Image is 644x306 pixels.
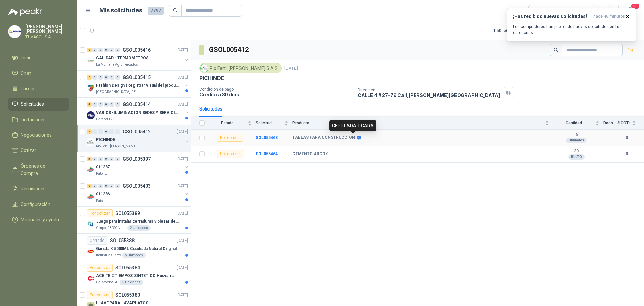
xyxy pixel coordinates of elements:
p: Grupo [PERSON_NAME] [96,225,126,231]
a: 2 0 0 0 0 0 GSOL005416[DATE] Company LogoCALIDAD - TERMOMETROSLa Montaña Agromercados [87,46,190,68]
span: # COTs [617,121,631,125]
img: Company Logo [8,25,21,38]
th: Docs [603,117,617,130]
div: 2 [87,48,92,52]
div: 0 [109,102,114,107]
span: Solicitudes [21,100,44,108]
b: SOL055463 [256,135,278,140]
div: 0 [109,129,114,134]
p: GSOL005416 [123,48,151,52]
div: 0 [109,184,114,188]
div: 2 [87,129,92,134]
p: 011387 [96,164,110,170]
p: [DATE] [177,129,188,135]
p: [DATE] [177,101,188,108]
div: 0 [109,48,114,52]
h3: ¡Has recibido nuevas solicitudes! [513,14,591,19]
div: 0 [98,157,103,161]
th: Solicitud [256,117,292,130]
p: PICHINDE [199,75,224,82]
p: SOL055389 [115,211,140,216]
th: # COTs [617,117,644,130]
span: Remisiones [21,185,46,192]
span: Cotizar [21,147,36,154]
div: Por cotizar [87,291,113,299]
div: 0 [115,157,120,161]
img: Company Logo [87,57,95,65]
div: Rio Fertil [PERSON_NAME] S.A.S. [199,63,282,73]
p: GSOL005412 [123,129,151,134]
a: Manuales y ayuda [8,213,69,226]
span: 20 [631,3,640,9]
p: Caracol TV [96,117,112,122]
div: 0 [115,75,120,80]
p: Dirección [358,88,500,92]
p: CALLE 4 # 27-79 Cali , [PERSON_NAME][GEOGRAPHIC_DATA] [358,92,500,98]
p: [DATE] [177,210,188,217]
span: Manuales y ayuda [21,216,59,223]
a: 2 0 0 0 0 0 GSOL005415[DATE] Company LogoFashion Design (Registrar visual del producto)[GEOGRAPHI... [87,73,190,95]
a: Remisiones [8,182,69,195]
p: Patojito [96,198,107,204]
b: SOL055464 [256,151,278,156]
span: Negociaciones [21,131,52,139]
p: GSOL005403 [123,184,151,188]
div: 0 [92,184,97,188]
b: CEMENTO ARGOX [292,151,328,157]
div: 0 [92,75,97,80]
p: GSOL005415 [123,75,151,80]
th: Cantidad [553,117,603,130]
div: 0 [109,157,114,161]
div: 3 [87,157,92,161]
a: Chat [8,67,69,80]
h1: Mis solicitudes [99,6,142,15]
p: Patojito [96,171,107,176]
span: 7792 [148,7,164,15]
div: 4 [87,102,92,107]
div: 0 [104,102,109,107]
div: 2 [87,75,92,80]
p: Garrafa X 5000ML Cuadrada Natural Original [96,246,177,252]
div: 0 [98,48,103,52]
img: Company Logo [87,247,95,255]
div: 1 - 50 de 6013 [493,25,537,36]
h3: GSOL005412 [209,45,250,55]
img: Company Logo [87,84,95,92]
span: Solicitud [256,121,283,125]
div: 0 [98,184,103,188]
p: GSOL005397 [123,157,151,161]
div: 5 Unidades [122,253,146,258]
p: Los compradores han publicado nuevas solicitudes en tus categorías. [513,24,630,36]
b: 30 [553,149,599,154]
div: 0 [92,157,97,161]
a: 2 0 0 0 0 0 GSOL005412[DATE] Company LogoPICHINDERio Fertil [PERSON_NAME] S.A.S. [87,128,190,149]
b: 0 [617,151,636,157]
p: ACEITE 2 TIEMPOS SINTETICO Husvarna [96,273,174,279]
th: Estado [209,117,256,130]
span: Producto [292,121,544,125]
p: Juego para instalar cerraduras 3 piezas de acero al carbono - Pretul [96,218,179,225]
button: ¡Has recibido nuevas solicitudes!hace 46 minutos Los compradores han publicado nuevas solicitudes... [507,8,636,41]
p: [GEOGRAPHIC_DATA][PERSON_NAME] [96,89,138,95]
div: Unidades [566,138,587,143]
p: SOL055388 [110,238,135,243]
img: Company Logo [87,193,95,201]
div: Por cotizar [217,134,243,142]
img: Company Logo [87,274,95,282]
b: 6 [553,132,599,138]
b: TABLAS PARA CONSTRUCCION [292,135,355,140]
div: 0 [104,184,109,188]
div: Solicitudes [199,105,222,113]
p: VARIOS -ILUMINACION SEDES Y SERVICIOS [96,110,179,116]
p: [DATE] [177,156,188,162]
a: Configuración [8,198,69,211]
a: Por cotizarSOL055384[DATE] Company LogoACEITE 2 TIEMPOS SINTETICO HusvarnaCalzatodo S.A.2 Unidades [77,261,191,288]
p: TUVACOL S.A. [25,35,69,39]
p: SOL055384 [115,265,140,270]
p: [DATE] [177,74,188,81]
span: search [554,48,558,52]
img: Company Logo [201,64,208,72]
button: 20 [624,5,636,17]
a: Solicitudes [8,98,69,111]
a: Cotizar [8,144,69,157]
